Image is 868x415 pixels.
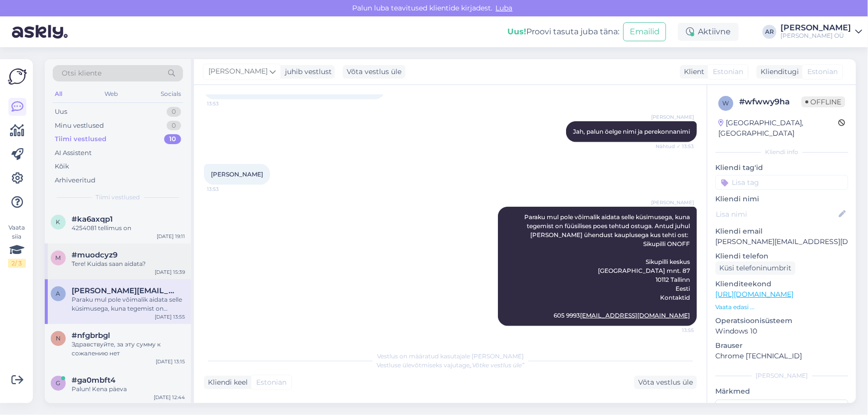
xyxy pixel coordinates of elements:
[715,175,848,190] input: Lisa tag
[56,254,61,261] span: m
[715,340,848,351] p: Brauser
[72,224,185,233] div: 4254081 tellimus on
[208,66,268,77] span: [PERSON_NAME]
[155,268,185,276] div: [DATE] 15:39
[657,327,694,334] span: 13:55
[55,175,96,185] div: Arhiveeritud
[56,379,61,387] span: g
[715,386,848,397] p: Märkmed
[103,87,120,100] div: Web
[713,67,743,77] span: Estonian
[55,107,67,117] div: Uus
[718,118,838,139] div: [GEOGRAPHIC_DATA], [GEOGRAPHIC_DATA]
[211,170,263,178] span: [PERSON_NAME]
[716,209,837,220] input: Lisa nimi
[56,290,61,297] span: a
[156,358,185,365] div: [DATE] 13:15
[678,23,739,41] div: Aktiivne
[715,279,848,289] p: Klienditeekond
[167,121,181,131] div: 0
[763,25,776,39] div: AR
[715,351,848,361] p: Chrome [TECHNICAL_ID]
[155,313,185,321] div: [DATE] 13:55
[573,128,690,135] span: Jah, palun öelge nimi ja perekonnanimi
[715,290,793,299] a: [URL][DOMAIN_NAME]
[470,361,524,369] i: „Võtke vestlus üle”
[656,143,694,150] span: Nähtud ✓ 13:53
[377,352,524,360] span: Vestlus on määratud kasutajale [PERSON_NAME]
[507,26,619,38] div: Proovi tasuta juba täna:
[801,96,845,107] span: Offline
[8,223,26,268] div: Vaata siia
[72,340,185,358] div: Здравствуйте, за эту сумму к сожалению нет
[780,32,851,40] div: [PERSON_NAME] OÜ
[53,87,64,100] div: All
[723,99,729,107] span: w
[715,303,848,312] p: Vaata edasi ...
[72,286,175,295] span: andrus.obukak@hotmail.com
[715,326,848,336] p: Windows 10
[651,199,694,206] span: [PERSON_NAME]
[757,67,799,77] div: Klienditugi
[715,251,848,261] p: Kliendi telefon
[715,371,848,380] div: [PERSON_NAME]
[623,22,666,41] button: Emailid
[164,134,181,144] div: 10
[154,394,185,401] div: [DATE] 12:44
[377,361,524,369] span: Vestluse ülevõtmiseks vajutage
[72,259,185,268] div: Tere! Kuidas saan aidata?
[651,113,694,121] span: [PERSON_NAME]
[715,261,795,275] div: Küsi telefoninumbrit
[256,377,287,388] span: Estonian
[204,377,248,388] div: Kliendi keel
[680,67,704,77] div: Klient
[343,65,405,79] div: Võta vestlus üle
[715,163,848,173] p: Kliendi tag'id
[157,233,185,240] div: [DATE] 19:11
[524,213,691,319] span: Paraku mul pole võimalik aidata selle küsimusega, kuna tegemist on füüsilises poes tehtud ostuga....
[715,316,848,326] p: Operatsioonisüsteem
[807,67,838,77] span: Estonian
[55,162,69,171] div: Kõik
[8,259,26,268] div: 2 / 3
[72,376,115,385] span: #ga0mbft4
[580,312,690,319] a: [EMAIL_ADDRESS][DOMAIN_NAME]
[96,193,140,202] span: Tiimi vestlused
[634,376,697,389] div: Võta vestlus üle
[493,3,516,12] span: Luba
[8,67,27,86] img: Askly Logo
[507,27,526,36] b: Uus!
[72,331,110,340] span: #nfgbrbgl
[715,194,848,204] p: Kliendi nimi
[159,87,183,100] div: Socials
[167,107,181,117] div: 0
[55,121,104,131] div: Minu vestlused
[780,24,862,40] a: [PERSON_NAME][PERSON_NAME] OÜ
[72,215,113,224] span: #ka6axqp1
[281,67,332,77] div: juhib vestlust
[715,148,848,157] div: Kliendi info
[62,68,101,79] span: Otsi kliente
[207,185,244,193] span: 13:53
[715,226,848,237] p: Kliendi email
[55,148,92,158] div: AI Assistent
[780,24,851,32] div: [PERSON_NAME]
[55,134,106,144] div: Tiimi vestlused
[72,385,185,394] div: Palun! Kena päeva
[72,295,185,313] div: Paraku mul pole võimalik aidata selle küsimusega, kuna tegemist on füüsilises poes tehtud ostuga....
[72,250,117,259] span: #muodcyz9
[715,237,848,247] p: [PERSON_NAME][EMAIL_ADDRESS][DOMAIN_NAME]
[739,96,801,108] div: # wfwwy9ha
[56,218,61,226] span: k
[207,100,244,107] span: 13:53
[56,334,61,342] span: n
